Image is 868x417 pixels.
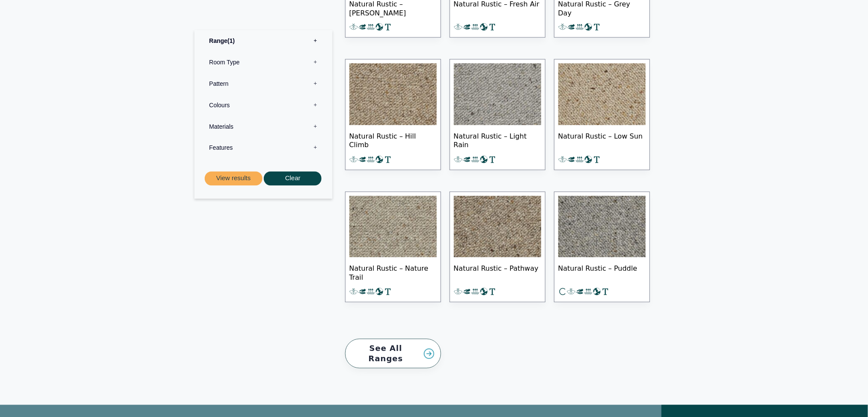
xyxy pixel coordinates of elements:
[558,125,646,155] span: Natural Rustic – Low Sun
[201,30,326,51] label: Range
[345,339,441,369] a: See All Ranges
[349,257,437,287] span: Natural Rustic – Nature Trail
[554,192,650,303] a: Natural Rustic – Puddle
[450,192,546,303] a: Natural Rustic – Pathway
[450,59,546,170] a: Natural Rustic – Light Rain
[201,94,326,116] label: Colours
[201,51,326,73] label: Room Type
[454,125,541,155] span: Natural Rustic – Light Rain
[345,192,441,303] a: Natural Rustic – Nature Trail
[201,116,326,137] label: Materials
[454,257,541,287] span: Natural Rustic – Pathway
[349,125,437,155] span: Natural Rustic – Hill Climb
[558,257,646,287] span: Natural Rustic – Puddle
[264,172,322,186] button: Clear
[201,73,326,94] label: Pattern
[205,172,262,186] button: View results
[201,137,326,159] label: Features
[345,59,441,170] a: Natural Rustic – Hill Climb
[554,59,650,170] a: Natural Rustic – Low Sun
[227,37,235,44] span: 1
